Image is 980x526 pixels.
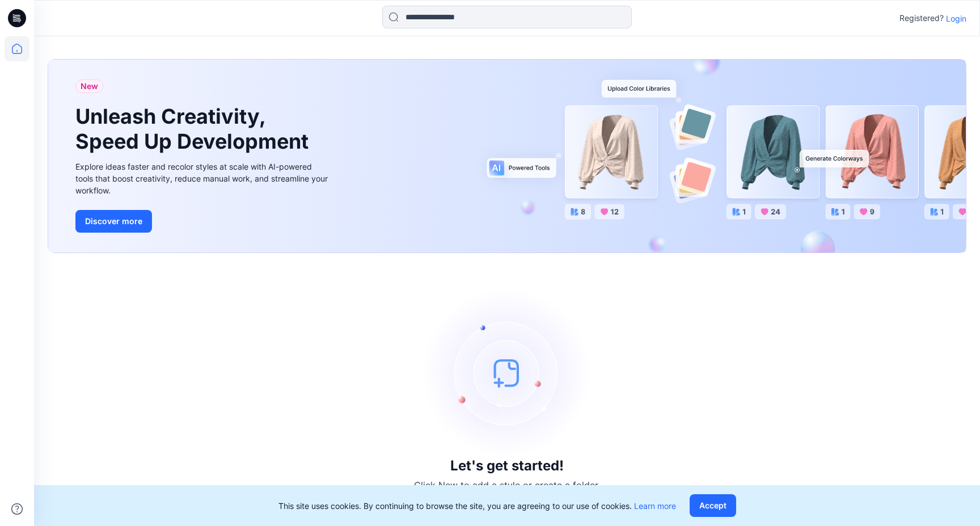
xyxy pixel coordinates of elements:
div: Explore ideas faster and recolor styles at scale with AI-powered tools that boost creativity, red... [75,161,331,196]
button: Discover more [75,210,152,233]
p: Login [946,12,966,24]
p: Click New to add a style or create a folder. [414,478,600,492]
p: This site uses cookies. By continuing to browse the site, you are agreeing to our use of cookies. [278,500,676,512]
a: Learn more [634,501,676,511]
a: Discover more [75,210,331,233]
h1: Unleash Creativity, Speed Up Development [75,104,314,153]
button: Accept [690,494,736,517]
span: New [81,79,98,93]
p: Registered? [899,11,944,25]
h3: Let's get started! [450,458,564,474]
img: empty-state-image.svg [422,288,592,458]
